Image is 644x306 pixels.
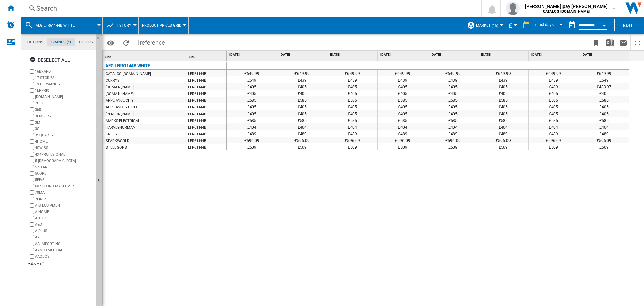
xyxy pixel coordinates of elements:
img: excel-24x24.png [606,39,614,47]
div: £649.99 [478,70,528,76]
img: profile.jpg [506,2,520,15]
span: AEG LFR61144B WHITE [36,23,75,28]
input: brand.name [30,190,34,195]
input: brand.name [30,127,34,131]
div: £489 [227,130,277,137]
div: £509 [277,143,327,150]
div: £585 [428,96,478,103]
div: £585 [478,96,528,103]
span: Market (15) [476,23,498,28]
img: alerts-logo.svg [7,21,15,29]
button: £ [509,17,516,34]
div: £404 [529,123,579,130]
div: [DATE] [480,51,528,59]
div: £509 [227,143,277,150]
div: £405 [277,83,327,90]
button: Hide [96,34,104,46]
div: £405 [579,110,629,117]
label: A&D [35,222,93,227]
button: Deselect all [28,54,72,66]
div: £489 [327,130,377,137]
span: [DATE] [481,52,527,57]
div: Sort None [104,51,186,61]
label: 3EMBERS [35,114,93,119]
button: Market (15) [476,17,502,34]
label: 360 [35,107,93,112]
div: £649 [227,76,277,83]
span: SKU [189,55,196,59]
div: [DOMAIN_NAME] [106,84,134,91]
div: CURRYS [106,77,119,84]
span: [DATE] [380,52,426,57]
span: Product prices grid [142,23,181,28]
div: £405 [277,90,327,96]
div: AEG LFR61144B WHITE [105,62,150,70]
b: CATALOG [DOMAIN_NAME] [543,9,590,14]
span: 1 [133,35,168,49]
div: Site Sort None [104,51,186,61]
div: £405 [227,110,277,117]
input: brand.name [30,210,34,214]
div: £404 [277,123,327,130]
input: brand.name [30,165,34,169]
div: £405 [327,103,377,110]
div: £585 [327,96,377,103]
div: 7 last days [534,22,554,27]
div: £405 [428,103,478,110]
div: £585 [529,96,579,103]
div: +Show all [28,261,93,266]
md-menu: Currency [505,17,519,34]
label: AA IMPORTING [35,241,93,246]
div: £649.99 [227,70,277,76]
label: 4HOME [35,139,93,144]
label: [DOMAIN_NAME] [35,94,93,99]
div: £649 [579,76,629,83]
button: Download in Excel [603,35,616,50]
input: brand.name [30,152,34,157]
div: £585 [529,117,579,123]
div: £405 [428,110,478,117]
span: [DATE] [280,52,326,57]
div: £405 [579,90,629,96]
label: 70MAI [35,190,93,195]
div: £405 [478,103,528,110]
span: [DATE] [531,52,577,57]
span: £ [509,22,512,29]
label: AA [35,235,93,240]
div: STELLISONS [106,144,127,151]
div: [DATE] [429,51,478,59]
button: md-calendar [565,18,579,32]
div: LFR61144B [186,70,226,77]
div: £404 [327,123,377,130]
input: brand.name [30,171,34,176]
div: £405 [378,90,428,96]
input: brand.name [30,178,34,182]
label: AAOBOSI [35,254,93,259]
div: £405 [277,110,327,117]
label: AANDD MEDICAL [35,248,93,253]
input: brand.name [30,235,34,239]
div: £509 [428,143,478,150]
label: 60 SECOND MAKEOVER [35,184,93,189]
input: brand.name [30,139,34,144]
input: brand.name [30,95,34,99]
div: £405 [327,90,377,96]
input: brand.name [30,222,34,227]
div: SPARKWORLD [106,138,129,144]
div: £509 [478,143,528,150]
div: Sort None [188,51,226,61]
div: AEG LFR61144B WHITE [25,17,99,34]
div: £405 [579,103,629,110]
div: [DATE] [580,51,629,59]
div: £405 [227,103,277,110]
div: £405 [378,83,428,90]
label: 5CORE [35,171,93,176]
div: £509 [579,143,629,150]
span: History [116,23,131,28]
label: 16BRAND [35,69,93,74]
label: 3SQUARES [35,133,93,138]
span: [DATE] [330,52,376,57]
label: 1ERPRIX [35,88,93,93]
div: [DOMAIN_NAME] [106,91,134,97]
div: £405 [529,103,579,110]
